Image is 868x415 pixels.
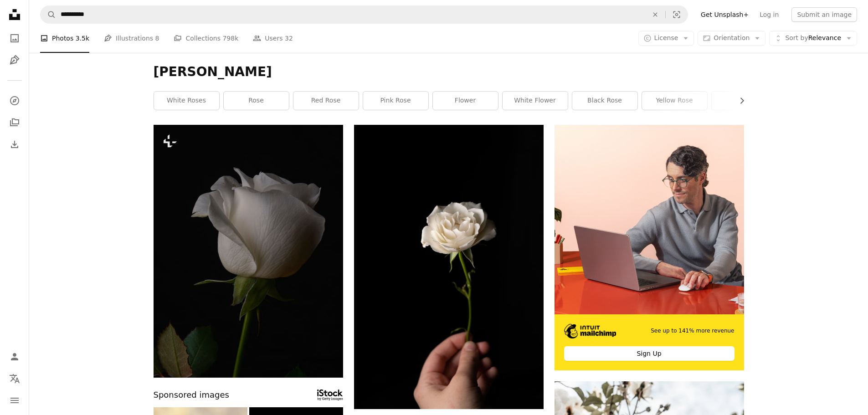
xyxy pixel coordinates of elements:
button: Clear [645,6,665,23]
a: Users 32 [253,24,293,53]
span: See up to 141% more revenue [651,327,734,335]
a: Collections 798k [174,24,238,53]
button: Search Unsplash [41,6,56,23]
a: red rose [293,92,359,110]
a: Home — Unsplash [5,5,24,26]
button: Submit an image [791,7,857,22]
a: yellow rose [642,92,707,110]
button: Language [5,369,24,388]
div: Sign Up [564,346,734,361]
a: white rose in persons hand [354,262,544,271]
a: white roses [154,92,219,110]
button: Visual search [666,6,688,23]
button: Orientation [698,31,765,46]
span: Orientation [714,34,750,41]
span: 32 [285,33,293,43]
a: pink rose [363,92,428,110]
a: Illustrations [5,51,24,69]
a: Get Unsplash+ [695,7,754,22]
button: License [638,31,694,46]
a: Log in [754,7,784,22]
a: white [712,92,777,110]
img: file-1690386555781-336d1949dad1image [564,324,616,338]
span: Sort by [785,34,808,41]
a: Download History [5,135,24,154]
a: Explore [5,92,24,110]
img: file-1722962848292-892f2e7827caimage [555,125,744,314]
a: Illustrations 8 [104,24,159,53]
span: 8 [155,33,159,43]
a: white flower [503,92,568,110]
span: License [654,34,678,41]
a: black rose [572,92,637,110]
a: Collections [5,113,24,132]
img: white rose in persons hand [354,125,544,409]
a: Log in / Sign up [5,348,24,366]
button: Sort byRelevance [769,31,857,46]
h1: [PERSON_NAME] [154,64,744,80]
button: scroll list to the right [734,92,744,110]
a: rose [224,92,289,110]
form: Find visuals sitewide [40,5,688,24]
a: a white rose with a dark background [154,247,343,255]
img: a white rose with a dark background [154,125,343,378]
a: See up to 141% more revenueSign Up [555,125,744,370]
a: Photos [5,29,24,47]
a: flower [433,92,498,110]
span: Sponsored images [154,389,229,402]
span: 798k [222,33,238,43]
span: Relevance [785,34,841,43]
button: Menu [5,391,24,410]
